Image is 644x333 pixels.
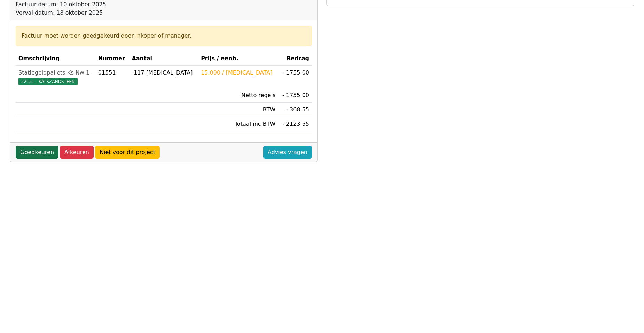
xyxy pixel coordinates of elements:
[95,146,160,159] a: Niet voor dit project
[16,146,58,159] a: Goedkeuren
[60,146,94,159] a: Afkeuren
[16,0,175,9] div: Factuur datum: 10 oktober 2025
[16,9,175,17] div: Verval datum: 18 oktober 2025
[278,88,312,103] td: - 1755.00
[22,32,306,40] div: Factuur moet worden goedgekeurd door inkoper of manager.
[95,66,129,88] td: 01551
[129,52,198,66] th: Aantal
[95,52,129,66] th: Nummer
[132,69,195,77] div: -117 [MEDICAL_DATA]
[278,52,312,66] th: Bedrag
[18,69,93,85] a: Statiegeldpallets Ks Nw 122151 - KALKZANDSTEEN
[263,146,312,159] a: Advies vragen
[198,52,278,66] th: Prijs / eenh.
[278,66,312,88] td: - 1755.00
[278,117,312,131] td: - 2123.55
[198,117,278,131] td: Totaal inc BTW
[16,52,95,66] th: Omschrijving
[198,88,278,103] td: Netto regels
[18,78,78,85] span: 22151 - KALKZANDSTEEN
[18,69,93,77] div: Statiegeldpallets Ks Nw 1
[201,69,275,77] div: 15.000 / [MEDICAL_DATA]
[198,103,278,117] td: BTW
[278,103,312,117] td: - 368.55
